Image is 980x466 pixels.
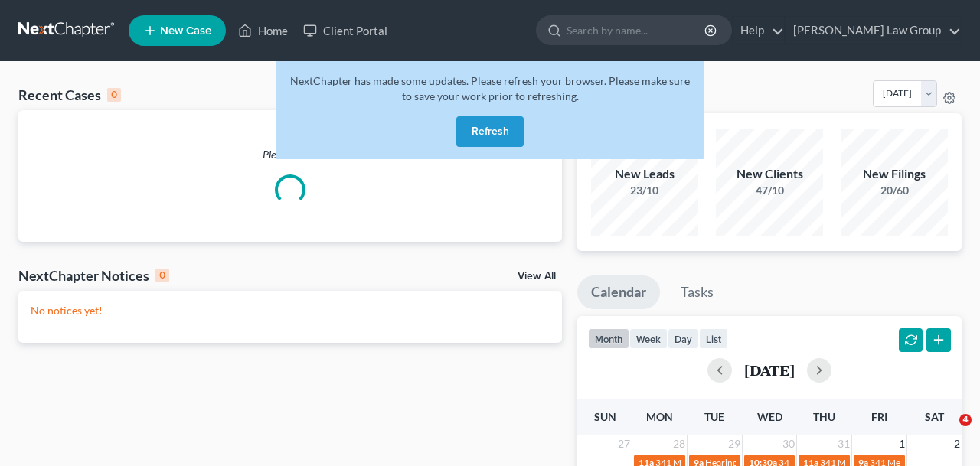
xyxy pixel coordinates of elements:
button: week [629,328,668,349]
span: Sat [925,410,944,423]
div: New Leads [591,165,698,183]
a: Help [733,17,784,44]
span: Tue [704,410,724,423]
span: 29 [727,435,742,453]
span: 1 [897,435,906,453]
input: Search by name... [567,16,707,44]
a: Tasks [667,275,727,309]
span: 28 [671,435,687,453]
span: NextChapter has made some updates. Please refresh your browser. Please make sure to save your wor... [290,74,690,103]
button: list [699,328,728,349]
span: Mon [646,410,673,423]
a: Client Portal [296,17,395,44]
span: Wed [757,410,782,423]
span: New Case [160,25,211,37]
h2: [DATE] [744,362,795,378]
span: Fri [871,410,887,423]
div: New Filings [841,165,948,183]
span: Thu [813,410,835,423]
span: 31 [836,435,851,453]
a: Calendar [577,275,660,309]
button: month [588,328,629,349]
div: NextChapter Notices [18,266,169,285]
div: 0 [155,269,169,282]
p: Please wait... [18,147,562,162]
div: 20/60 [841,183,948,198]
span: 4 [959,414,972,426]
span: 27 [616,435,632,453]
a: View All [518,271,556,282]
div: 23/10 [591,183,698,198]
div: New Clients [716,165,823,183]
button: day [668,328,699,349]
span: Sun [594,410,616,423]
span: 30 [781,435,796,453]
iframe: Intercom live chat [928,414,965,451]
a: Home [230,17,296,44]
a: [PERSON_NAME] Law Group [786,17,961,44]
button: Refresh [456,116,524,147]
div: 0 [107,88,121,102]
div: 47/10 [716,183,823,198]
div: Recent Cases [18,86,121,104]
p: No notices yet! [31,303,550,318]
